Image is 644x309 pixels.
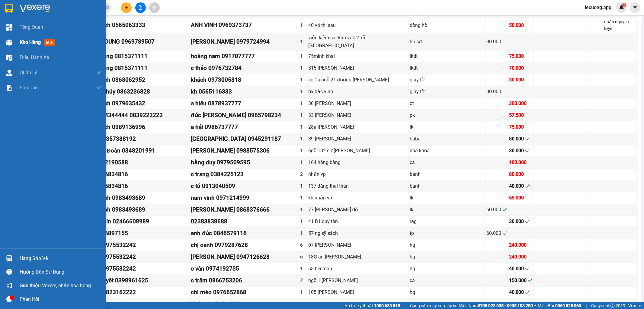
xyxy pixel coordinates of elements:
[410,170,485,178] div: bánh
[308,64,408,72] div: 315 [PERSON_NAME]
[191,288,298,297] div: chi mèo 0976652868
[191,264,298,273] div: c vân 0974192735
[191,52,298,61] div: hoàng nam 0917877777
[410,253,485,261] div: hq
[308,123,408,131] div: 28a [PERSON_NAME]
[300,135,306,143] div: 1
[410,241,485,249] div: hq
[459,302,533,309] span: Miền Nam
[300,277,306,284] div: 2
[20,69,37,76] span: Quản Lý
[308,265,408,272] div: 63 hecman
[487,38,507,45] div: 30.000
[191,146,298,155] div: [PERSON_NAME] 0988575306
[300,241,306,249] div: 6
[308,241,408,249] div: 07 [PERSON_NAME]
[580,4,616,11] span: lecuong.apq
[300,300,306,308] div: 1
[410,21,485,29] div: đồng hồ
[525,184,530,189] span: check
[191,99,298,108] div: a hiếu 0878937777
[95,217,189,226] div: đại tín 02466608989
[509,111,533,119] div: 57.500
[191,64,298,73] div: c thảo 0976732784
[300,38,306,45] div: 1
[300,159,306,166] div: 1
[6,24,12,31] img: dashboard-icon
[509,241,533,249] div: 240.000
[410,229,485,237] div: tp
[410,64,485,72] div: lkdt
[95,264,189,273] div: kh 0975532242
[308,76,408,84] div: số 1a ngõ 21 đường [PERSON_NAME]
[95,37,189,46] div: EM DUNG 0969789507
[20,295,101,304] div: Phản hồi
[308,111,408,119] div: 33 [PERSON_NAME]
[410,159,485,166] div: cá
[610,304,615,308] span: copyright
[410,302,457,309] span: Cung cấp máy in - giấy in:
[525,290,530,295] span: check
[623,3,625,7] span: 1
[95,205,189,214] div: khách 0983493689
[6,39,12,46] img: warehouse-icon
[502,207,507,212] span: check
[300,52,306,60] div: 1
[525,148,530,153] span: check
[300,218,306,225] div: 1
[149,2,160,13] button: aim
[509,21,533,29] div: 50.000
[191,205,298,214] div: [PERSON_NAME] 0868376666
[410,111,485,119] div: pk
[308,182,408,190] div: 137 đăng thai thân
[20,254,101,263] div: Hàng sắp về
[509,277,533,284] div: 150.000
[95,87,189,96] div: chị thủy 0363236828
[300,194,306,202] div: 1
[509,170,533,178] div: 80.000
[95,241,189,250] div: kh 0975532242
[191,229,298,238] div: anh đức 0846579116
[633,5,638,10] span: caret-down
[300,100,306,107] div: 1
[300,111,306,119] div: 1
[502,231,507,236] span: check
[308,100,408,107] div: 30 [PERSON_NAME]
[509,76,533,84] div: 30.000
[191,87,298,96] div: kh 0565116333
[44,39,55,46] span: mới
[308,135,408,143] div: 39 [PERSON_NAME]
[586,302,587,309] span: |
[509,194,533,202] div: 55.000
[95,134,189,143] div: kh 0357388192
[509,100,533,107] div: 300.000
[95,252,189,261] div: kh 0975532242
[95,52,189,61] div: c trang 0815371111
[95,123,189,132] div: khách 0989136996
[300,288,306,296] div: 1
[300,21,306,29] div: 1
[95,300,189,309] div: 0879393319
[410,100,485,107] div: dt
[300,206,306,213] div: 1
[300,170,306,178] div: 2
[410,277,485,284] div: cá
[410,52,485,60] div: lkdt
[191,241,298,250] div: chị oanh 0979287628
[300,253,306,261] div: 6
[95,158,189,167] div: 0912190588
[630,2,640,13] button: caret-down
[410,288,485,296] div: hq
[410,76,485,84] div: giấy tờ
[95,170,189,179] div: 0966834816
[405,302,405,309] span: |
[525,219,530,224] span: check
[300,182,306,190] div: 1
[308,88,408,95] div: bx bắc vinh
[478,303,533,308] strong: 0708 023 035 - 0935 103 250
[191,300,298,309] div: khách 0976714708
[308,21,408,29] div: 40 võ thị sáu
[191,252,298,261] div: [PERSON_NAME] 0947126628
[96,85,101,90] span: down
[534,304,536,307] span: ⚪️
